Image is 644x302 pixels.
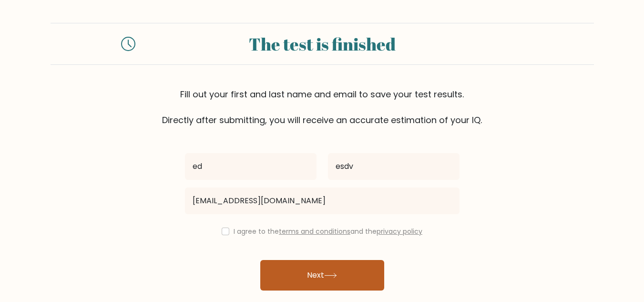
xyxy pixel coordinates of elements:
div: Fill out your first and last name and email to save your test results. Directly after submitting,... [51,88,594,126]
input: First name [185,153,317,180]
div: The test is finished [147,31,498,57]
input: Email [185,187,460,214]
a: terms and conditions [279,227,350,236]
input: Last name [328,153,460,180]
a: privacy policy [377,227,422,236]
button: Next [260,260,384,291]
label: I agree to the and the [234,227,422,236]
